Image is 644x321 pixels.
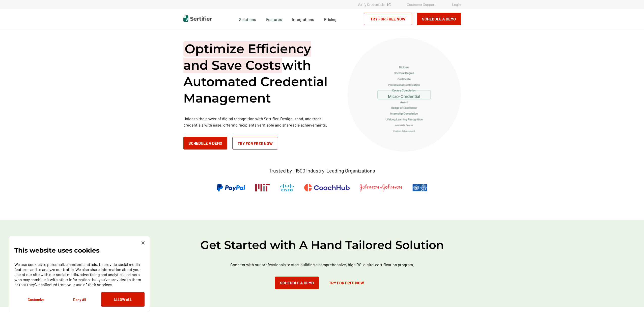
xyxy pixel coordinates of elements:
p: Trusted by +1500 Industry-Leading Organizations [269,167,375,174]
h2: Get Started with A Hand Tailored Solution [171,238,473,252]
a: Try for Free Now [324,277,369,289]
span: Solutions [239,16,256,22]
a: Verify Credentials [358,2,390,7]
a: Try for Free Now [232,137,278,150]
button: Customize [14,292,58,307]
img: Massachusetts Institute of Technology [255,184,270,191]
span: Features [266,16,282,22]
a: Login [452,2,461,7]
g: Associate Degree [395,124,413,126]
img: PayPal [217,184,245,191]
img: CoachHub [304,184,350,191]
img: Cisco [280,184,294,191]
a: Try for Free Now [364,13,412,25]
button: Schedule a Demo [275,277,319,289]
button: Schedule a Demo [183,137,227,150]
p: Unleash the power of digital recognition with Sertifier. Design, send, and track credentials with... [183,115,335,128]
img: Sertifier | Digital Credentialing Platform [183,15,212,22]
p: This website uses cookies [14,248,99,253]
p: Connect with our professionals to start building a comprehensive, high ROI digital certification ... [216,261,428,268]
span: Pricing [324,17,337,22]
a: Customer Support [407,2,436,7]
img: Cookie Popup Close [142,241,145,244]
img: Johnson & Johnson [360,184,402,191]
h1: with Automated Credential Management [183,41,335,106]
p: We use cookies to personalize content and ads, to provide social media features and to analyze ou... [14,262,145,287]
button: Schedule a Demo [417,13,461,25]
button: Deny All [58,292,101,307]
button: Allow All [101,292,145,307]
img: Verified [387,3,390,6]
span: Optimize Efficiency and Save Costs [183,41,311,73]
img: UNDP [412,184,427,191]
a: Integrations [292,16,314,22]
a: Pricing [324,16,337,22]
span: Integrations [292,17,314,22]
